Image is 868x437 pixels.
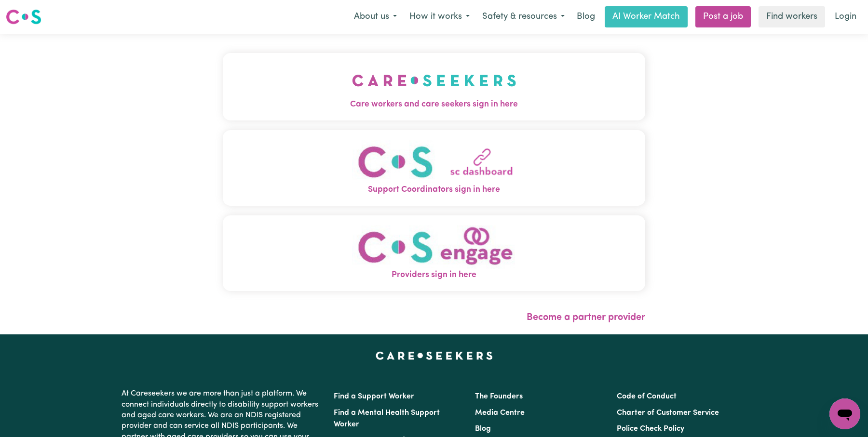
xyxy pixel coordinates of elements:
[223,53,645,120] button: Care workers and care seekers sign in here
[695,6,751,27] a: Post a job
[223,215,645,291] button: Providers sign in here
[223,269,645,281] span: Providers sign in here
[334,409,440,428] a: Find a Mental Health Support Worker
[571,6,601,27] a: Blog
[376,352,493,359] a: Careseekers home page
[6,6,41,28] a: Careseekers logo
[759,6,825,27] a: Find workers
[527,313,645,322] a: Become a partner provider
[334,393,414,400] a: Find a Support Worker
[475,409,525,417] a: Media Centre
[829,6,862,27] a: Login
[475,425,491,433] a: Blog
[617,409,719,417] a: Charter of Customer Service
[6,8,41,26] img: Careseekers logo
[223,130,645,206] button: Support Coordinators sign in here
[475,393,523,400] a: The Founders
[605,6,688,27] a: AI Worker Match
[617,393,677,400] a: Code of Conduct
[223,98,645,111] span: Care workers and care seekers sign in here
[476,7,571,27] button: Safety & resources
[223,184,645,196] span: Support Coordinators sign in here
[403,7,476,27] button: How it works
[829,398,860,429] iframe: Button to launch messaging window
[348,7,403,27] button: About us
[617,425,684,433] a: Police Check Policy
